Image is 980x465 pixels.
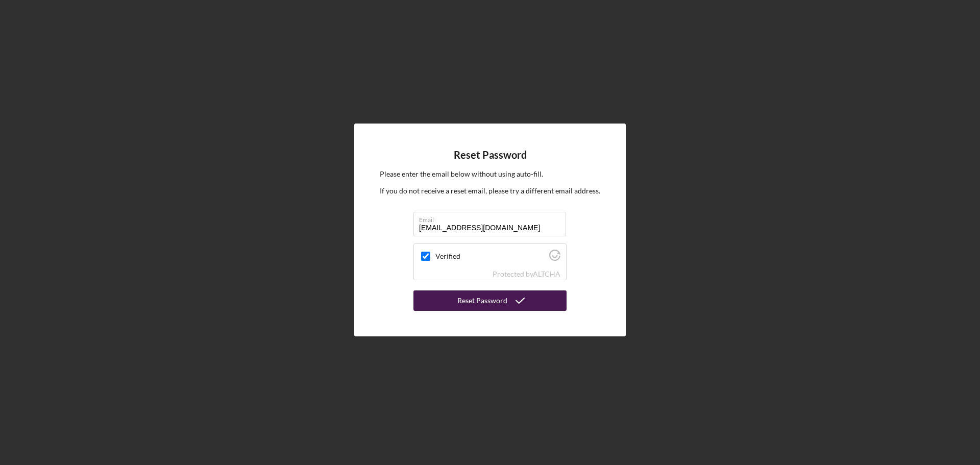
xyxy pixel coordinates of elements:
[454,149,527,161] h4: Reset Password
[435,252,546,260] label: Verified
[457,290,507,311] div: Reset Password
[419,212,566,224] label: Email
[533,270,560,278] a: Visit Altcha.org
[493,270,560,278] div: Protected by
[380,168,600,180] p: Please enter the email below without using auto-fill.
[549,254,560,262] a: Visit Altcha.org
[380,185,600,197] p: If you do not receive a reset email, please try a different email address.
[413,290,567,311] button: Reset Password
